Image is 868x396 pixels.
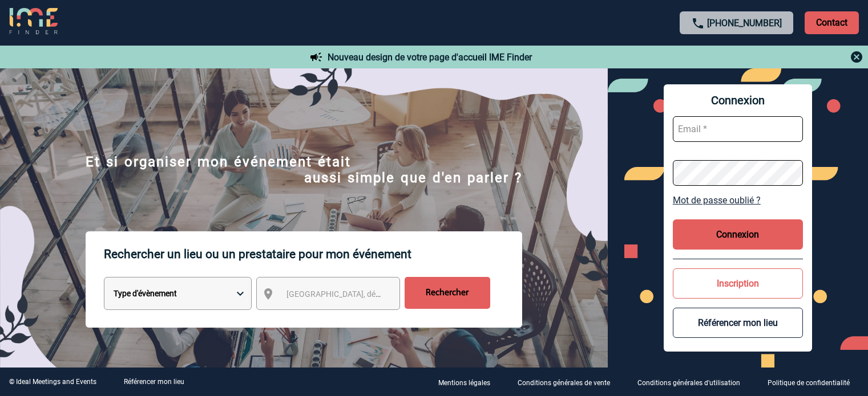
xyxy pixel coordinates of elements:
[673,268,803,299] button: Inscription
[768,379,850,387] p: Politique de confidentialité
[628,377,758,387] a: Conditions générales d'utilisation
[673,116,803,142] input: Email *
[429,377,508,387] a: Mentions légales
[508,377,628,387] a: Conditions générales de vente
[707,18,782,28] a: [PHONE_NUMBER]
[691,17,705,30] img: call-24-px.png
[9,378,96,386] div: © Ideal Meetings and Events
[805,11,859,34] p: Contact
[438,379,490,387] p: Mentions légales
[286,289,445,299] span: [GEOGRAPHIC_DATA], département, région...
[673,93,803,107] span: Connexion
[405,277,490,309] input: Rechercher
[673,195,803,206] a: Mot de passe oublié ?
[673,219,803,250] button: Connexion
[124,378,184,386] a: Référencer mon lieu
[104,231,522,277] p: Rechercher un lieu ou un prestataire pour mon événement
[637,379,740,387] p: Conditions générales d'utilisation
[758,377,868,387] a: Politique de confidentialité
[673,308,803,338] button: Référencer mon lieu
[518,379,610,387] p: Conditions générales de vente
